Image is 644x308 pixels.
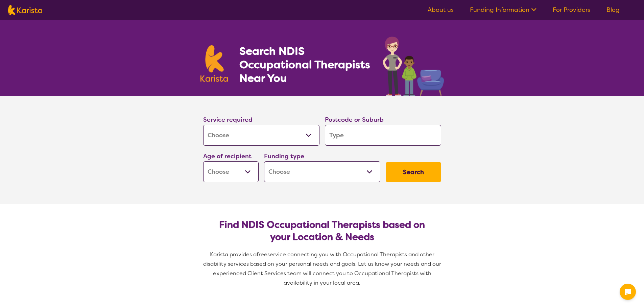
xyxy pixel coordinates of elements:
[428,6,454,14] a: About us
[386,162,441,182] button: Search
[210,251,257,258] span: Karista provides a
[209,219,436,243] h2: Find NDIS Occupational Therapists based on your Location & Needs
[325,125,441,146] input: Type
[8,5,42,15] img: Karista logo
[257,251,267,258] span: free
[203,251,443,286] span: service connecting you with Occupational Therapists and other disability services based on your p...
[239,44,371,85] h1: Search NDIS Occupational Therapists Near You
[203,116,253,124] label: Service required
[200,45,228,82] img: Karista logo
[606,6,620,14] a: Blog
[203,152,252,160] label: Age of recipient
[383,37,444,96] img: occupational-therapy
[470,6,536,14] a: Funding Information
[553,6,590,14] a: For Providers
[325,116,384,124] label: Postcode or Suburb
[264,152,304,160] label: Funding type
